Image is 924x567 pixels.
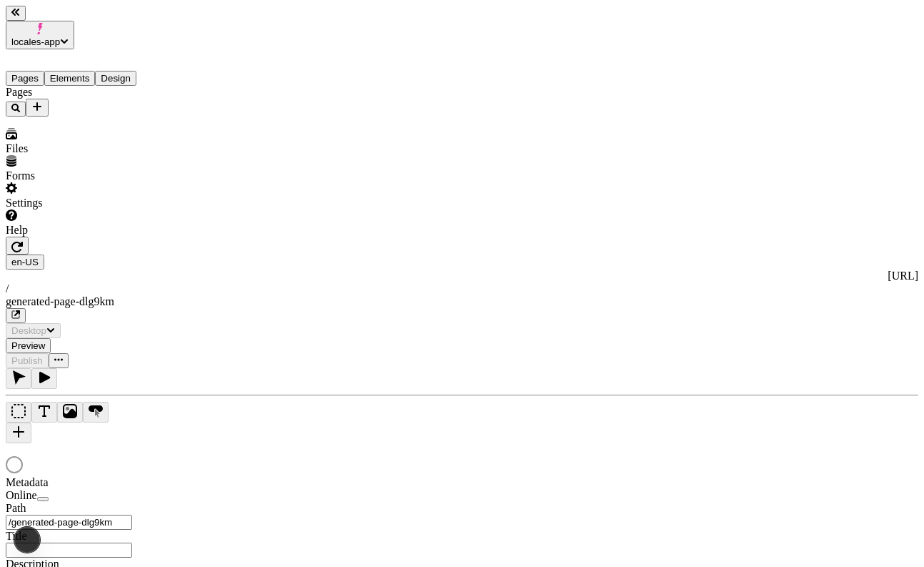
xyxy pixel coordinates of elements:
button: Add new [26,99,49,117]
button: Elements [44,71,96,86]
button: Open locale picker [6,255,44,270]
button: Text [31,402,57,423]
button: Pages [6,71,44,86]
span: Title [6,530,27,542]
div: Metadata [6,476,177,489]
span: en-US [11,257,39,267]
span: locales-app [11,36,60,47]
button: Button [83,402,109,423]
div: Files [6,142,177,155]
span: Path [6,502,26,514]
button: Publish [6,353,49,368]
button: Preview [6,338,51,353]
span: Publish [11,355,43,366]
span: Online [6,489,37,501]
button: locales-app [6,21,74,49]
button: Design [95,71,136,86]
div: Forms [6,169,177,182]
div: generated-page-dlg9km [6,295,918,308]
div: [URL] [6,270,918,282]
div: Help [6,224,177,237]
div: Settings [6,197,177,209]
span: Desktop [11,325,46,336]
div: / [6,282,918,295]
div: Pages [6,86,177,99]
button: Box [6,402,31,423]
button: Desktop [6,323,61,338]
span: Preview [11,340,45,351]
button: Image [57,402,83,423]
